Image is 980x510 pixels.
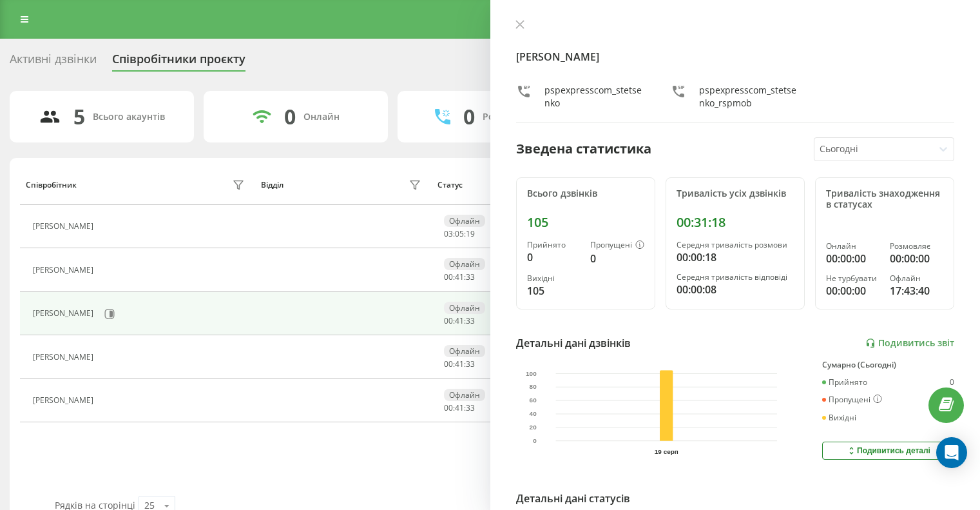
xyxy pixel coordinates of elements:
[890,242,943,251] div: Розмовляє
[822,360,954,369] div: Сумарно (Сьогодні)
[826,251,879,266] div: 00:00:00
[444,389,485,401] div: Офлайн
[529,384,537,391] text: 80
[527,240,580,250] div: Прийнято
[444,404,475,413] div: : :
[699,84,800,110] div: pspexpresscom_stetsenko_rspmob
[33,396,97,405] div: [PERSON_NAME]
[33,353,97,362] div: [PERSON_NAME]
[590,240,644,251] div: Пропущені
[444,360,475,369] div: : :
[466,358,475,369] span: 33
[261,181,283,190] div: Відділ
[822,442,954,460] button: Подивитись деталі
[10,52,97,72] div: Активні дзвінки
[890,274,943,283] div: Офлайн
[444,273,475,282] div: : :
[527,215,644,230] div: 105
[516,49,955,64] h4: [PERSON_NAME]
[677,282,794,297] div: 00:00:08
[444,402,453,413] span: 00
[444,358,453,369] span: 00
[444,302,485,314] div: Офлайн
[529,411,537,418] text: 40
[890,283,943,299] div: 17:43:40
[303,112,340,123] div: Онлайн
[33,222,97,231] div: [PERSON_NAME]
[677,273,794,282] div: Середня тривалість відповіді
[822,378,867,387] div: Прийнято
[826,242,879,251] div: Онлайн
[444,317,475,326] div: : :
[483,112,545,123] div: Розмовляють
[544,84,645,110] div: pspexpresscom_stetsenko
[444,345,485,357] div: Офлайн
[822,395,882,405] div: Пропущені
[284,104,296,129] div: 0
[516,491,630,506] div: Детальні дані статусів
[444,271,453,282] span: 00
[455,315,464,326] span: 41
[455,271,464,282] span: 41
[677,240,794,250] div: Середня тривалість розмови
[529,397,537,404] text: 60
[526,370,537,377] text: 100
[822,413,856,422] div: Вихідні
[466,402,475,413] span: 33
[950,378,954,387] div: 0
[463,104,475,129] div: 0
[444,258,485,270] div: Офлайн
[590,251,644,266] div: 0
[527,188,644,199] div: Всього дзвінків
[677,250,794,265] div: 00:00:18
[466,271,475,282] span: 33
[865,338,954,349] a: Подивитись звіт
[826,188,943,210] div: Тривалість знаходження в статусах
[33,309,97,318] div: [PERSON_NAME]
[26,181,77,190] div: Співробітник
[655,448,678,455] text: 19 серп
[826,274,879,283] div: Не турбувати
[466,228,475,239] span: 19
[466,315,475,326] span: 33
[112,52,245,72] div: Співробітники проєкту
[677,188,794,199] div: Тривалість усіх дзвінків
[93,112,165,123] div: Всього акаунтів
[437,181,463,190] div: Статус
[73,104,85,129] div: 5
[444,230,475,239] div: : :
[527,274,580,283] div: Вихідні
[677,215,794,230] div: 00:31:18
[527,283,580,299] div: 105
[846,446,930,456] div: Подивитись деталі
[516,139,651,159] div: Зведена статистика
[444,215,485,227] div: Офлайн
[529,424,537,431] text: 20
[890,251,943,266] div: 00:00:00
[533,438,537,445] text: 0
[455,402,464,413] span: 41
[936,437,967,468] div: Open Intercom Messenger
[33,266,97,275] div: [PERSON_NAME]
[527,250,580,265] div: 0
[826,283,879,299] div: 00:00:00
[444,228,453,239] span: 03
[455,228,464,239] span: 05
[455,358,464,369] span: 41
[444,315,453,326] span: 00
[516,335,631,351] div: Детальні дані дзвінків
